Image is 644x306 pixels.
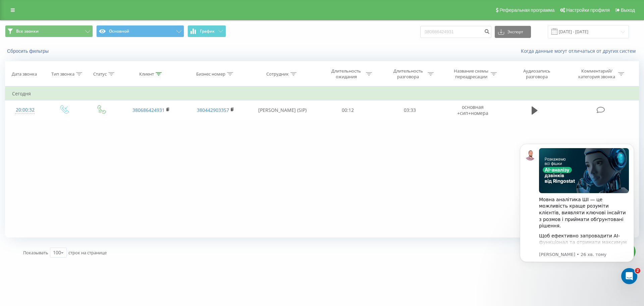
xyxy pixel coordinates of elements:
span: Все звонки [16,29,39,34]
span: Реферальная программа [499,7,554,13]
div: Аудиозапись разговора [515,68,559,80]
div: Длительность разговора [390,68,426,80]
td: [PERSON_NAME] (SIP) [248,100,317,120]
div: Длительность ожидания [328,68,364,80]
div: Дата звонка [12,71,37,77]
span: 2 [635,268,640,273]
div: Статус [93,71,107,77]
span: График [200,29,215,34]
a: 380686424931 [132,107,165,113]
div: Комментарий/категория звонка [577,68,616,80]
button: Основной [96,25,184,37]
div: 20:00:32 [12,103,38,117]
span: Настройки профиля [566,7,610,13]
button: Все звонки [5,25,93,37]
td: основная +сип+номера [441,100,505,120]
span: Выход [621,7,635,13]
div: Название схемы переадресации [453,68,489,80]
iframe: Intercom notifications повідомлення [510,134,644,288]
td: 00:12 [317,100,379,120]
div: Тип звонка [51,71,74,77]
td: 03:33 [379,100,440,120]
div: Бизнес номер [196,71,225,77]
div: 100 [53,249,61,256]
iframe: Intercom live chat [621,268,637,284]
button: График [187,25,226,37]
td: Сегодня [5,87,639,100]
span: Показывать [23,250,48,256]
input: Поиск по номеру [420,26,491,38]
a: Когда данные могут отличаться от других систем [521,48,639,54]
button: Экспорт [495,26,531,38]
button: Сбросить фильтры [5,48,52,54]
div: Сотрудник [266,71,289,77]
div: Клиент [139,71,154,77]
span: строк на странице [68,250,107,256]
a: 380442903357 [197,107,229,113]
